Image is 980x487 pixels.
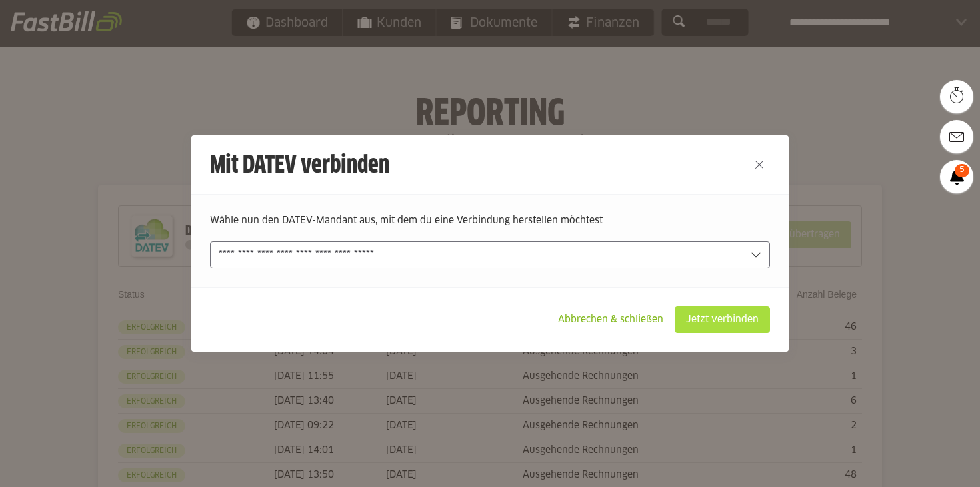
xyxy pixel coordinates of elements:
[876,447,967,480] iframe: Öffnet ein Widget, in dem Sie weitere Informationen finden
[940,160,973,193] a: 5
[955,164,969,177] span: 5
[210,213,770,228] p: Wähle nun den DATEV-Mandant aus, mit dem du eine Verbindung herstellen möchtest
[547,306,675,333] sl-button: Abbrechen & schließen
[675,306,770,333] sl-button: Jetzt verbinden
